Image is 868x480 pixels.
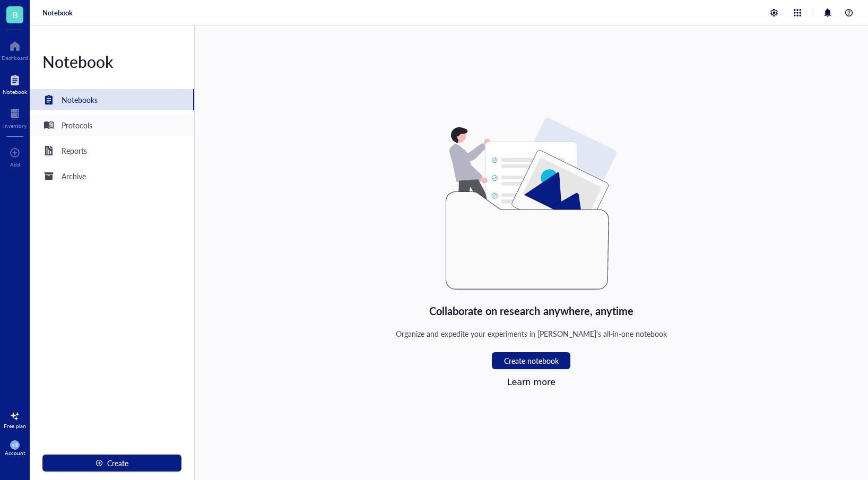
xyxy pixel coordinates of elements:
div: Notebook [30,51,194,72]
span: KB [12,442,18,447]
span: B [12,8,18,21]
div: Dashboard [2,55,28,61]
div: Archive [62,170,86,182]
a: Dashboard [2,38,28,61]
button: Create [42,455,181,472]
img: Empty state [446,118,617,290]
div: Add [10,161,20,168]
span: Create notebook [504,356,559,365]
div: Collaborate on research anywhere, anytime [429,302,634,319]
a: Notebook [42,8,73,18]
div: Notebooks [62,94,98,106]
span: Create [107,459,128,467]
div: Notebook [3,89,27,95]
div: Inventory [3,123,27,129]
div: Protocols [62,119,92,131]
div: Reports [62,145,87,156]
div: Account [5,450,25,456]
a: Notebooks [30,89,194,110]
a: Notebook [3,72,27,95]
a: Learn more [507,377,555,387]
a: Protocols [30,115,194,136]
div: Free plan [4,423,26,429]
a: Inventory [3,106,27,129]
button: Create notebook [492,352,570,369]
a: Archive [30,165,194,187]
a: Reports [30,140,194,161]
div: Organize and expedite your experiments in [PERSON_NAME]'s all-in-one notebook [396,328,667,339]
